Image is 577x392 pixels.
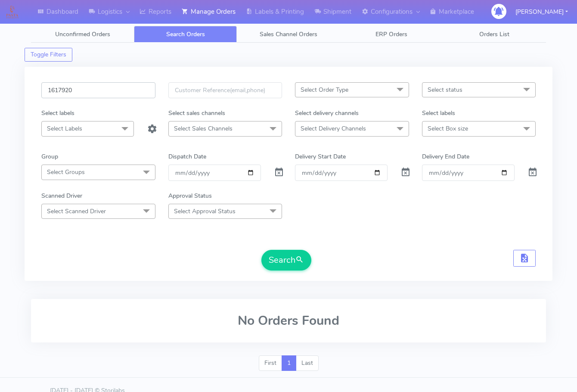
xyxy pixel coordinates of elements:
[47,168,85,176] span: Select Groups
[428,86,462,94] span: Select status
[479,30,509,38] span: Orders List
[261,250,311,271] button: Search
[41,314,536,328] h2: No Orders Found
[47,124,82,133] span: Select Labels
[41,82,155,98] input: Order Id
[168,109,225,118] label: Select sales channels
[282,355,296,371] a: 1
[301,86,348,94] span: Select Order Type
[375,30,407,38] span: ERP Orders
[174,124,233,133] span: Select Sales Channels
[428,124,468,133] span: Select Box size
[41,191,82,200] label: Scanned Driver
[168,191,212,200] label: Approval Status
[41,109,74,118] label: Select labels
[55,30,110,38] span: Unconfirmed Orders
[260,30,317,38] span: Sales Channel Orders
[25,48,72,62] button: Toggle Filters
[174,207,236,215] span: Select Approval Status
[168,152,206,161] label: Dispatch Date
[47,207,106,215] span: Select Scanned Driver
[31,26,546,43] ul: Tabs
[509,3,574,21] button: [PERSON_NAME]
[301,124,366,133] span: Select Delivery Channels
[295,109,359,118] label: Select delivery channels
[166,30,205,38] span: Search Orders
[295,152,346,161] label: Delivery Start Date
[41,152,58,161] label: Group
[422,152,469,161] label: Delivery End Date
[422,109,455,118] label: Select labels
[168,82,282,98] input: Customer Reference(email,phone)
